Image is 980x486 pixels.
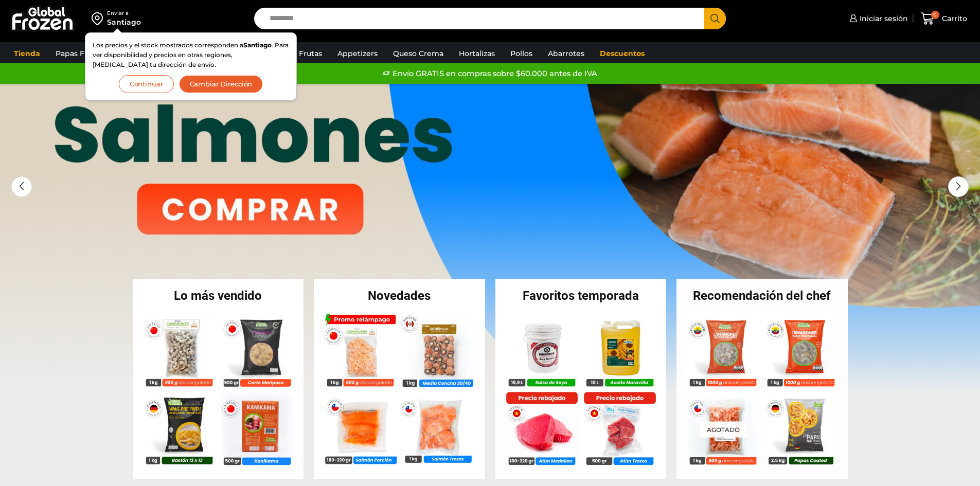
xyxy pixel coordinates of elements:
[93,40,289,70] p: Los precios y el stock mostrados corresponden a . Para ver disponibilidad y precios en otras regi...
[332,44,383,63] a: Appetizers
[119,75,174,93] button: Continuar
[50,44,105,63] a: Papas Fritas
[676,290,848,302] h2: Recomendación del chef
[9,44,45,63] a: Tienda
[847,8,908,29] a: Iniciar sesión
[939,13,967,24] span: Carrito
[918,7,970,31] a: 0 Carrito
[700,422,747,438] p: Agotado
[595,44,650,63] a: Descuentos
[495,290,667,302] h2: Favoritos temporada
[133,290,304,302] h2: Lo más vendido
[857,13,908,24] span: Iniciar sesión
[454,44,500,63] a: Hortalizas
[704,8,726,29] button: Search button
[505,44,538,63] a: Pollos
[107,10,141,17] div: Enviar a
[314,290,485,302] h2: Novedades
[92,10,107,27] img: address-field-icon.svg
[543,44,590,63] a: Abarrotes
[931,11,939,19] span: 0
[107,17,141,27] div: Santiago
[388,44,449,63] a: Queso Crema
[243,41,272,49] strong: Santiago
[179,75,263,93] button: Cambiar Dirección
